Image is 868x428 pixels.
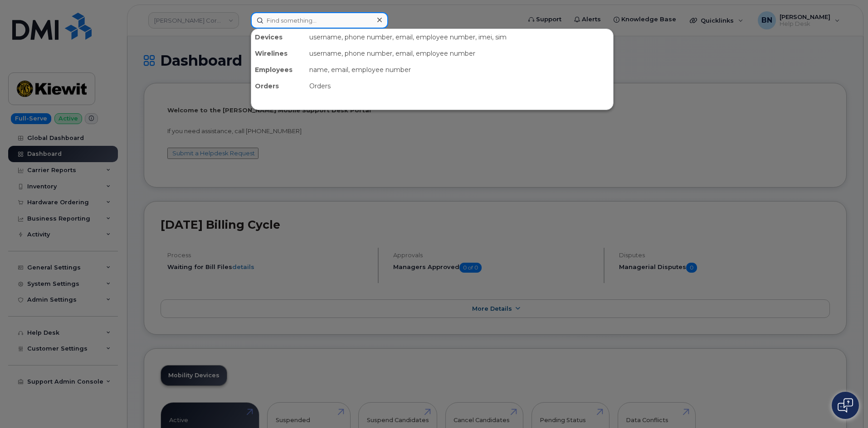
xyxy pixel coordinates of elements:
img: Open chat [838,398,853,413]
div: name, email, employee number [306,62,613,78]
div: username, phone number, email, employee number, imei, sim [306,29,613,45]
div: Wirelines [251,45,306,62]
div: Devices [251,29,306,45]
div: Orders [251,78,306,94]
div: Employees [251,62,306,78]
div: username, phone number, email, employee number [306,45,613,62]
div: Orders [306,78,613,94]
